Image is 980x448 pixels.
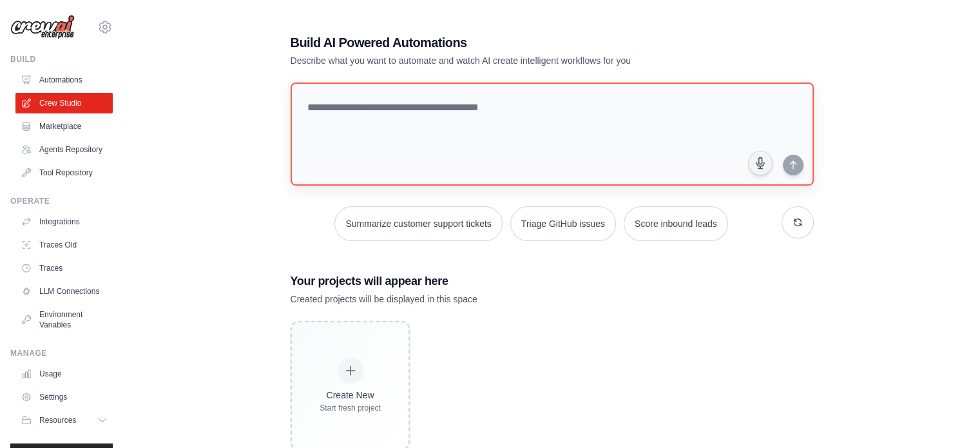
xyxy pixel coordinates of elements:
button: Triage GitHub issues [510,206,616,241]
a: Traces [15,258,113,278]
div: Create New [320,389,381,402]
a: Marketplace [15,116,113,137]
div: Start fresh project [320,403,381,413]
button: Resources [15,410,113,431]
h3: Your projects will appear here [291,272,814,290]
div: Build [10,54,113,64]
p: Describe what you want to automate and watch AI create intelligent workflows for you [291,54,724,67]
h1: Build AI Powered Automations [291,34,724,52]
div: Manage [10,348,113,358]
iframe: Chat Widget [916,386,980,448]
button: Get new suggestions [782,206,814,239]
a: Automations [15,70,113,90]
button: Summarize customer support tickets [334,206,502,241]
button: Score inbound leads [624,206,728,241]
a: Usage [15,364,113,384]
a: Environment Variables [15,304,113,335]
a: LLM Connections [15,281,113,302]
a: Integrations [15,211,113,232]
a: Agents Repository [15,139,113,160]
a: Traces Old [15,235,113,255]
div: Operate [10,196,113,206]
a: Settings [15,387,113,407]
img: Logo [10,15,75,39]
a: Crew Studio [15,93,113,113]
button: Click to speak your automation idea [748,151,773,175]
a: Tool Repository [15,162,113,183]
span: Resources [39,415,76,425]
p: Created projects will be displayed in this space [291,293,814,306]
